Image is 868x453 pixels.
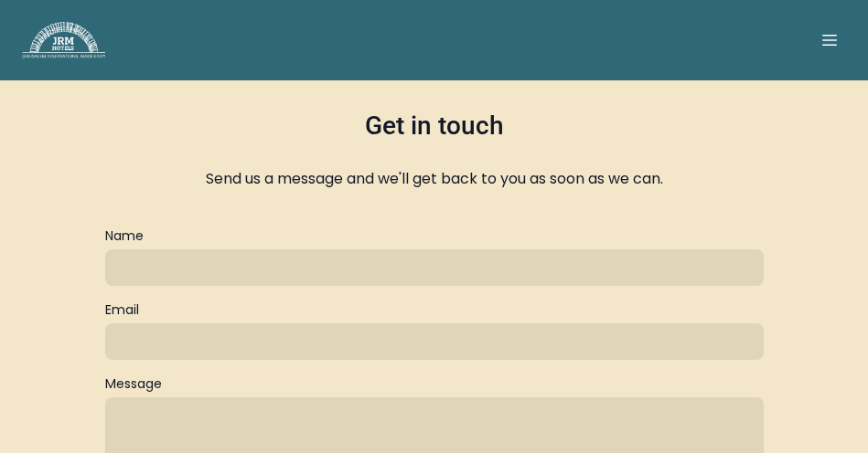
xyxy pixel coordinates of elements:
[105,110,764,150] h3: Get in touch
[22,22,105,58] img: JRM Hotels
[105,374,764,394] label: Message
[105,300,764,320] label: Email
[105,168,764,190] p: Send us a message and we'll get back to you as soon as we can.
[105,226,764,246] label: Name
